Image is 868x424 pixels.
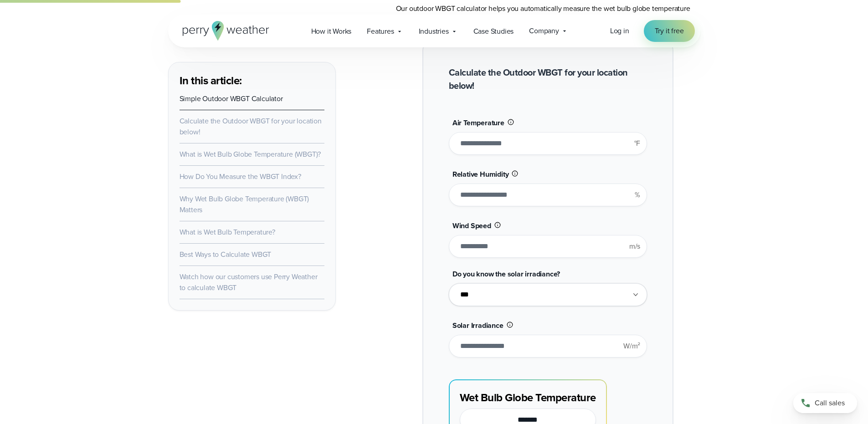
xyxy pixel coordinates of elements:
span: Do you know the solar irradiance? [452,269,560,279]
a: Best Ways to Calculate WBGT [180,249,272,260]
span: Try it free [655,26,684,36]
a: Why Wet Bulb Globe Temperature (WBGT) Matters [180,194,309,215]
a: Calculate the Outdoor WBGT for your location below! [180,116,322,137]
span: Case Studies [473,26,514,37]
span: Air Temperature [452,117,504,128]
a: Try it free [644,20,695,42]
span: Relative Humidity [452,169,509,179]
span: Industries [419,26,449,37]
a: Simple Outdoor WBGT Calculator [180,93,283,104]
a: How it Works [303,22,360,41]
span: Solar Irradiance [452,320,503,331]
h2: Calculate the Outdoor WBGT for your location below! [449,66,647,92]
span: Wind Speed [452,220,491,231]
a: What is Wet Bulb Globe Temperature (WBGT)? [180,149,321,159]
a: Call sales [793,393,857,413]
span: Call sales [815,398,845,409]
p: Our outdoor WBGT calculator helps you automatically measure the wet bulb globe temperature quickl... [396,3,700,25]
a: What is Wet Bulb Temperature? [180,227,275,237]
span: Features [367,26,394,37]
a: Case Studies [466,22,522,41]
a: Log in [610,26,629,36]
span: How it Works [311,26,352,37]
span: Company [529,26,559,36]
a: Watch how our customers use Perry Weather to calculate WBGT [180,271,318,293]
h3: In this article: [180,73,324,88]
span: Log in [610,26,629,36]
a: How Do You Measure the WBGT Index? [180,171,301,182]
